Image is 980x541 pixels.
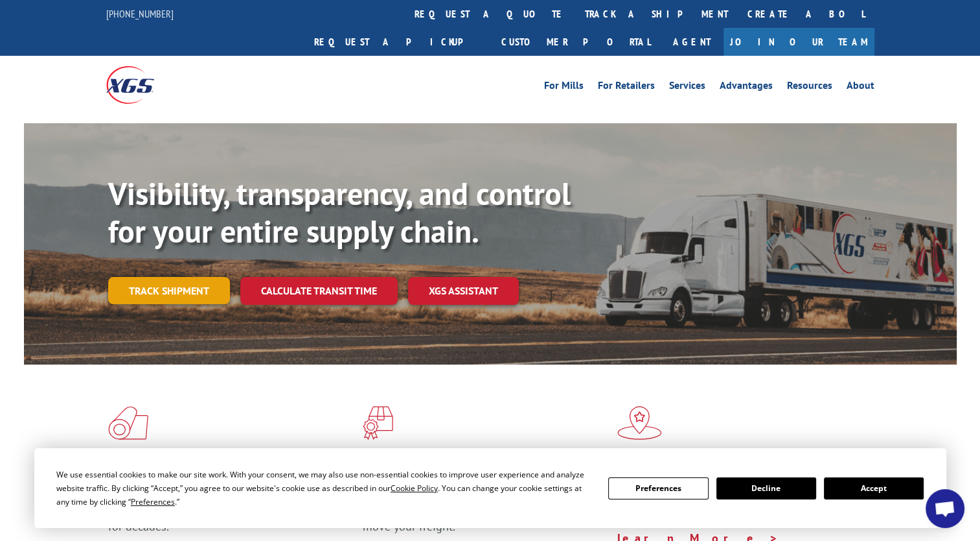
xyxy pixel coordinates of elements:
img: xgs-icon-focused-on-flooring-red [363,406,393,440]
span: Cookie Policy [391,483,438,494]
a: About [847,80,874,95]
img: xgs-icon-flagship-distribution-model-red [617,406,662,440]
span: As an industry carrier of choice, XGS has brought innovation and dedication to flooring logistics... [108,488,352,534]
b: Visibility, transparency, and control for your entire supply chain. [108,173,571,251]
div: Cookie Consent Prompt [34,448,946,528]
a: Join Our Team [724,28,874,56]
a: [PHONE_NUMBER] [106,7,174,20]
a: For Retailers [598,80,655,95]
a: Request a pickup [304,28,492,56]
a: Advantages [720,80,773,95]
a: Customer Portal [492,28,660,56]
div: We use essential cookies to make our site work. With your consent, we may also use non-essential ... [56,468,593,509]
button: Decline [716,477,816,499]
a: Agent [660,28,724,56]
a: Services [669,80,705,95]
a: Track shipment [108,277,230,304]
a: For Mills [544,80,584,95]
a: Open chat [926,489,964,528]
span: Preferences [131,496,175,507]
img: xgs-icon-total-supply-chain-intelligence-red [108,406,148,440]
button: Preferences [608,477,708,499]
a: Calculate transit time [240,277,398,305]
a: XGS ASSISTANT [408,277,519,305]
button: Accept [824,477,924,499]
a: Resources [787,80,832,95]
